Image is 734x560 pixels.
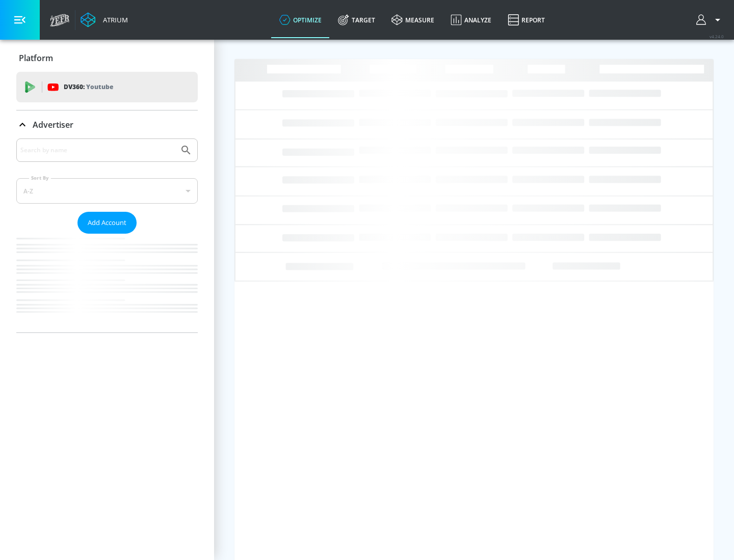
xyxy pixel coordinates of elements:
div: Advertiser [16,110,198,139]
a: Atrium [81,12,128,27]
div: A-Z [16,178,198,204]
div: Advertiser [16,138,198,332]
a: Report [500,2,553,38]
a: Target [330,2,383,38]
div: DV360: Youtube [16,72,198,102]
a: optimize [271,2,330,38]
input: Search by name [20,144,175,157]
p: Advertiser [33,119,73,130]
div: Platform [16,44,198,72]
div: Atrium [99,15,128,24]
span: v 4.24.0 [710,34,724,39]
span: Add Account [88,217,126,229]
p: DV360: [64,81,113,93]
label: Sort By [29,175,51,181]
p: Youtube [86,81,113,92]
a: Analyze [442,2,500,38]
nav: list of Advertiser [16,234,198,332]
button: Add Account [77,212,137,234]
p: Platform [19,52,53,64]
a: measure [383,2,442,38]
